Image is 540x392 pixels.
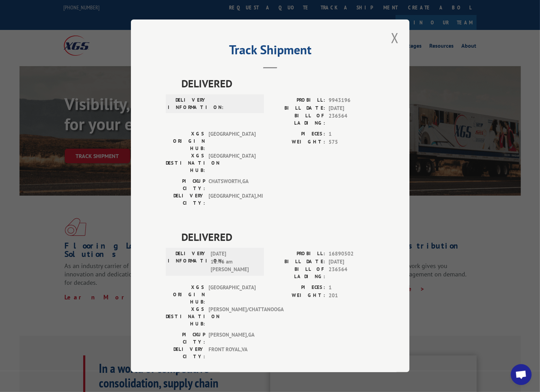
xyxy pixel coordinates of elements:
[209,192,256,207] span: [GEOGRAPHIC_DATA] , MI
[166,192,205,207] label: DELIVERY CITY:
[329,292,375,300] span: 201
[181,229,375,245] span: DELIVERED
[511,364,532,385] a: Open chat
[270,112,325,127] label: BILL OF LADING:
[166,130,205,152] label: XGS ORIGIN HUB:
[389,28,401,47] button: Close modal
[329,138,375,146] span: 575
[209,284,256,306] span: [GEOGRAPHIC_DATA]
[168,250,207,274] label: DELIVERY INFORMATION:
[329,104,375,112] span: [DATE]
[209,130,256,152] span: [GEOGRAPHIC_DATA]
[270,284,325,292] label: PIECES:
[270,130,325,138] label: PIECES:
[166,306,205,328] label: XGS DESTINATION HUB:
[329,266,375,280] span: 236564
[329,258,375,266] span: [DATE]
[168,96,207,111] label: DELIVERY INFORMATION:
[270,250,325,258] label: PROBILL:
[166,178,205,192] label: PICKUP CITY:
[270,138,325,146] label: WEIGHT:
[209,178,256,192] span: CHATSWORTH , GA
[181,76,375,91] span: DELIVERED
[329,250,375,258] span: 16890502
[209,306,256,328] span: [PERSON_NAME]/CHATTANOOGA
[166,346,205,360] label: DELIVERY CITY:
[166,331,205,346] label: PICKUP CITY:
[270,104,325,112] label: BILL DATE:
[270,258,325,266] label: BILL DATE:
[166,284,205,306] label: XGS ORIGIN HUB:
[329,112,375,127] span: 236564
[166,45,375,58] h2: Track Shipment
[209,331,256,346] span: [PERSON_NAME] , GA
[166,152,205,174] label: XGS DESTINATION HUB:
[211,250,258,274] span: [DATE] 11:46 am [PERSON_NAME]
[209,346,256,360] span: FRONT ROYAL , VA
[329,130,375,138] span: 1
[270,96,325,104] label: PROBILL:
[209,152,256,174] span: [GEOGRAPHIC_DATA]
[270,292,325,300] label: WEIGHT:
[329,96,375,104] span: 9943196
[329,284,375,292] span: 1
[270,266,325,280] label: BILL OF LADING:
